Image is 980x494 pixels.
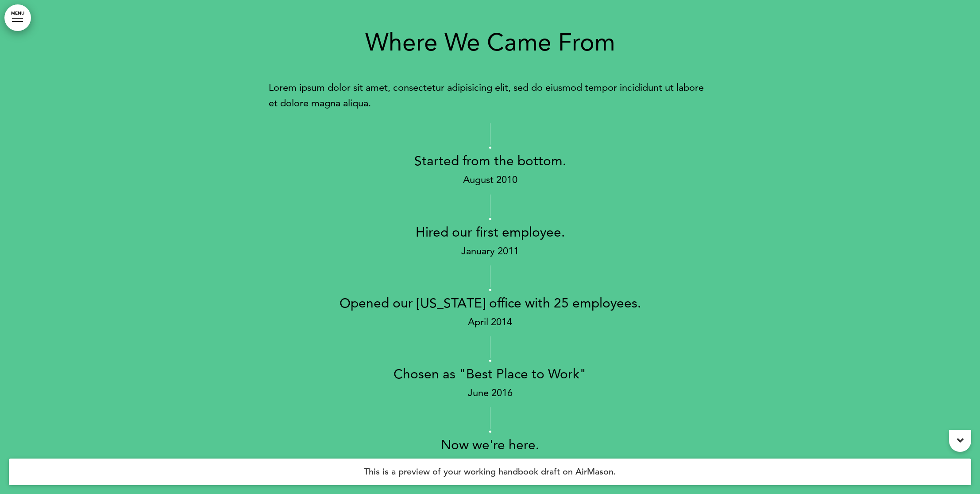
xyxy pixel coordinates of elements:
p: June 2016 [269,385,711,401]
h4: Opened our [US_STATE] office with 25 employees. [269,296,711,309]
h4: Now we're here. [269,438,711,451]
h4: Chosen as "Best Place to Work" [269,367,711,381]
p: Growing faster than ever [269,456,711,471]
p: August 2010 [269,172,711,187]
a: MENU [4,4,31,31]
p: April 2014 [269,314,711,329]
h4: Started from the bottom. [269,154,711,167]
p: Lorem ipsum dolor sit amet, consectetur adipisicing elit, sed do eiusmod tempor incididunt ut lab... [269,80,711,111]
p: January 2011 [269,243,711,258]
h4: This is a preview of your working handbook draft on AirMason. [9,459,971,485]
h4: Hired our first employee. [269,225,711,238]
h1: Where We Came From [269,30,711,54]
